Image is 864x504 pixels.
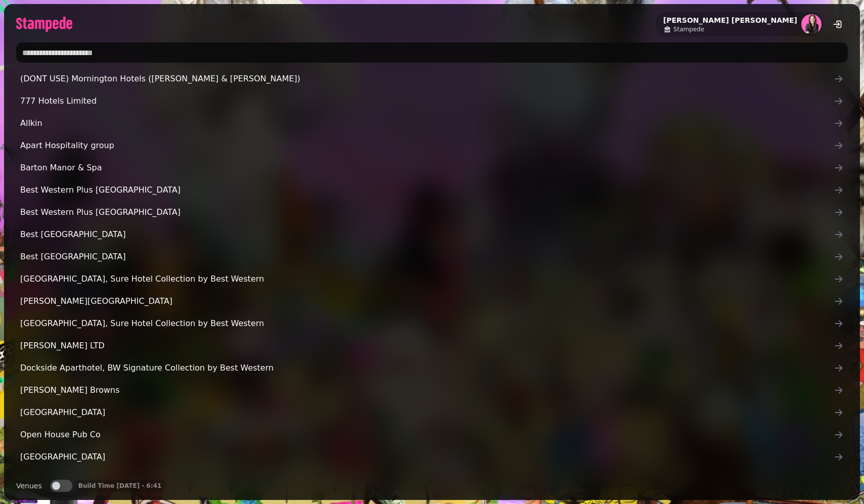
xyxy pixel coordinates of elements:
[663,15,797,25] h2: [PERSON_NAME] [PERSON_NAME]
[16,247,848,267] a: Best [GEOGRAPHIC_DATA]
[663,25,797,33] a: Stampede
[20,162,834,174] span: Barton Manor & Spa
[16,358,848,378] a: Dockside Aparthotel, BW Signature Collection by Best Western
[20,95,834,107] span: 777 Hotels Limited
[16,291,848,311] a: [PERSON_NAME][GEOGRAPHIC_DATA]
[78,482,162,490] p: Build Time [DATE] - 6:41
[20,228,834,241] span: Best [GEOGRAPHIC_DATA]
[16,69,848,89] a: (DONT USE) Mornington Hotels ([PERSON_NAME] & [PERSON_NAME])
[16,480,42,492] label: Venues
[16,224,848,245] a: Best [GEOGRAPHIC_DATA]
[16,313,848,334] a: [GEOGRAPHIC_DATA], Sure Hotel Collection by Best Western
[20,273,834,285] span: [GEOGRAPHIC_DATA], Sure Hotel Collection by Best Western
[16,447,848,467] a: [GEOGRAPHIC_DATA]
[16,202,848,222] a: Best Western Plus [GEOGRAPHIC_DATA]
[20,384,834,396] span: [PERSON_NAME] Browns
[20,295,834,307] span: [PERSON_NAME][GEOGRAPHIC_DATA]
[16,402,848,423] a: [GEOGRAPHIC_DATA]
[20,140,834,152] span: Apart Hospitality group
[20,406,834,419] span: [GEOGRAPHIC_DATA]
[16,425,848,445] a: Open House Pub Co
[16,269,848,289] a: [GEOGRAPHIC_DATA], Sure Hotel Collection by Best Western
[16,180,848,200] a: Best Western Plus [GEOGRAPHIC_DATA]
[16,469,848,489] a: The Boars Head
[828,14,848,34] button: logout
[16,336,848,356] a: [PERSON_NAME] LTD
[16,158,848,178] a: Barton Manor & Spa
[16,380,848,400] a: [PERSON_NAME] Browns
[20,184,834,196] span: Best Western Plus [GEOGRAPHIC_DATA]
[16,113,848,133] a: Allkin
[673,25,704,33] span: Stampede
[20,340,834,352] span: [PERSON_NAME] LTD
[20,117,834,129] span: Allkin
[20,73,834,85] span: (DONT USE) Mornington Hotels ([PERSON_NAME] & [PERSON_NAME])
[16,135,848,156] a: Apart Hospitality group
[16,17,72,32] img: logo
[20,251,834,263] span: Best [GEOGRAPHIC_DATA]
[16,91,848,111] a: 777 Hotels Limited
[801,14,822,34] img: aHR0cHM6Ly93d3cuZ3JhdmF0YXIuY29tL2F2YXRhci81ZjI2MzEzYWU4MzJiMzEwZWEyNzlmYWY0NDUxM2M3NT9zPTE1MCZkP...
[20,451,834,463] span: [GEOGRAPHIC_DATA]
[20,429,834,441] span: Open House Pub Co
[20,362,834,374] span: Dockside Aparthotel, BW Signature Collection by Best Western
[20,317,834,330] span: [GEOGRAPHIC_DATA], Sure Hotel Collection by Best Western
[20,206,834,218] span: Best Western Plus [GEOGRAPHIC_DATA]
